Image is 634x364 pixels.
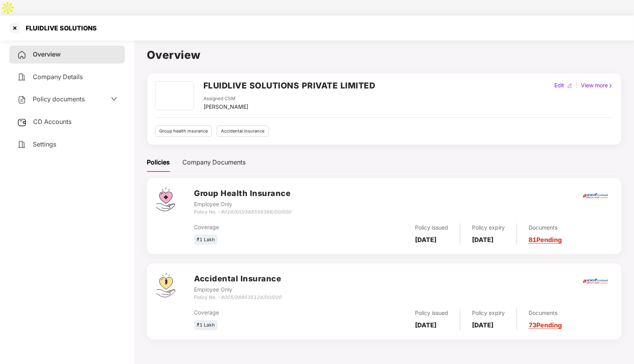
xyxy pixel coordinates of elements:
[156,187,175,211] img: svg+xml;base64,PHN2ZyB4bWxucz0iaHR0cDovL3d3dy53My5vcmcvMjAwMC9zdmciIHdpZHRoPSI0Ny43MTQiIGhlaWdodD...
[194,235,217,245] div: ₹1 Lakh
[194,187,291,200] h3: Group Health Insurance
[217,125,269,137] div: Accidental insurance
[21,24,97,32] div: FLUIDLIVE SOLUTIONS
[415,223,448,232] div: Policy issued
[415,309,448,317] div: Policy issued
[17,95,27,104] img: svg+xml;base64,PHN2ZyB4bWxucz0iaHR0cDovL3d3dy53My5vcmcvMjAwMC9zdmciIHdpZHRoPSIyNCIgaGVpZ2h0PSIyNC...
[581,191,609,201] img: icici.png
[147,46,622,64] h1: Overview
[574,81,579,90] div: |
[567,83,573,88] img: editIcon
[529,321,562,329] a: 73 Pending
[472,223,505,232] div: Policy expiry
[472,309,505,317] div: Policy expiry
[529,309,562,317] div: Documents
[17,72,27,82] img: svg+xml;base64,PHN2ZyB4bWxucz0iaHR0cDovL3d3dy53My5vcmcvMjAwMC9zdmciIHdpZHRoPSIyNCIgaGVpZ2h0PSIyNC...
[608,83,613,88] img: rightIcon
[415,321,436,329] b: [DATE]
[194,223,333,231] div: Coverage
[182,157,246,167] div: Company Documents
[529,223,562,232] div: Documents
[33,118,71,125] span: CD Accounts
[203,102,248,111] div: [PERSON_NAME]
[33,73,83,81] span: Company Details
[194,273,281,285] h3: Accidental Insurance
[529,236,562,244] a: 81 Pending
[581,276,609,286] img: icici.png
[156,273,175,297] img: svg+xml;base64,PHN2ZyB4bWxucz0iaHR0cDovL3d3dy53My5vcmcvMjAwMC9zdmciIHdpZHRoPSI0OS4zMjEiIGhlaWdodD...
[194,294,281,301] div: Policy No. -
[472,321,493,329] b: [DATE]
[17,118,27,127] img: svg+xml;base64,PHN2ZyB3aWR0aD0iMjUiIGhlaWdodD0iMjQiIHZpZXdCb3g9IjAgMCAyNSAyNCIgZmlsbD0ibm9uZSIgeG...
[221,294,281,300] i: 4005/388535124/00/000
[33,95,85,103] span: Policy documents
[111,96,117,102] span: down
[17,140,27,149] img: svg+xml;base64,PHN2ZyB4bWxucz0iaHR0cDovL3d3dy53My5vcmcvMjAwMC9zdmciIHdpZHRoPSIyNCIgaGVpZ2h0PSIyNC...
[194,200,291,209] div: Employee Only
[194,209,291,216] div: Policy No. -
[33,140,56,148] span: Settings
[579,81,615,90] div: View more
[472,236,493,244] b: [DATE]
[194,308,333,317] div: Coverage
[194,285,281,294] div: Employee Only
[194,320,217,330] div: ₹1 Lakh
[221,209,291,215] i: 4016/X/O/388556366/00/000
[17,50,27,60] img: svg+xml;base64,PHN2ZyB4bWxucz0iaHR0cDovL3d3dy53My5vcmcvMjAwMC9zdmciIHdpZHRoPSIyNCIgaGVpZ2h0PSIyNC...
[553,81,566,90] div: Edit
[155,125,212,137] div: Group health insurance
[147,157,170,167] div: Policies
[203,79,376,92] h2: FLUIDLIVE SOLUTIONS PRIVATE LIMITED
[415,236,436,244] b: [DATE]
[33,50,61,58] span: Overview
[203,95,248,102] div: Assigned CSM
